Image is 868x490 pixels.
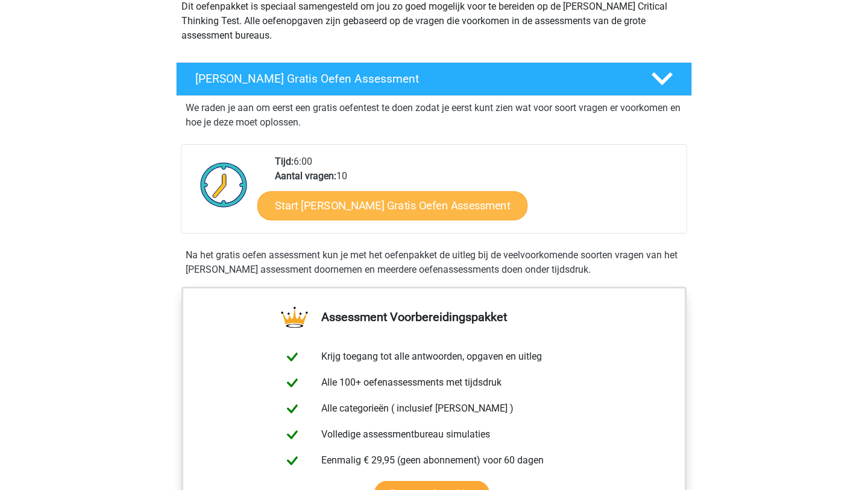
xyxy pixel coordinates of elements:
img: Klok [193,154,254,215]
div: 6:00 10 [266,154,686,233]
b: Tijd: [275,156,294,167]
a: Start [PERSON_NAME] Gratis Oefen Assessment [257,191,528,220]
p: We raden je aan om eerst een gratis oefentest te doen zodat je eerst kunt zien wat voor soort vra... [186,101,682,130]
h4: [PERSON_NAME] Gratis Oefen Assessment [195,72,632,86]
div: Na het gratis oefen assessment kun je met het oefenpakket de uitleg bij de veelvoorkomende soorte... [181,248,687,277]
a: [PERSON_NAME] Gratis Oefen Assessment [171,62,697,96]
b: Aantal vragen: [275,170,336,182]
